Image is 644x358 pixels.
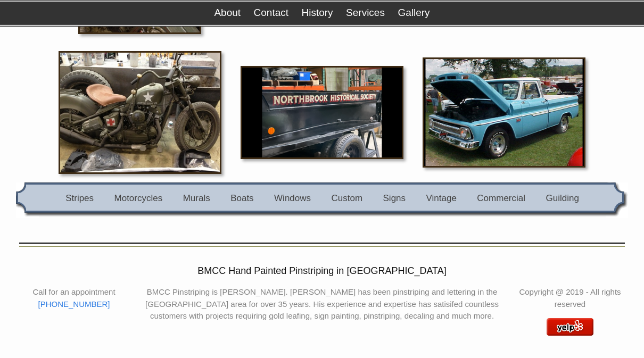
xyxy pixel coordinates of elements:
[301,7,333,18] a: History
[332,193,363,203] a: Custom
[114,193,163,203] a: Motorcycles
[546,193,579,203] a: Guilding
[606,182,628,218] img: gal_nav_right.gif
[38,299,110,309] a: [PHONE_NUMBER]
[230,193,253,203] a: Boats
[423,57,585,167] img: 9626.JPG
[426,193,457,203] a: Vintage
[547,318,593,336] img: BMCC Hand Painted Pinstriping
[398,7,430,18] a: Gallery
[214,7,241,18] a: About
[383,193,406,203] a: Signs
[254,7,288,18] a: Contact
[65,193,94,203] a: Stripes
[59,51,221,174] img: vintage_3.JPG
[241,66,403,159] img: IMG_4477.PNG
[16,286,132,298] li: Call for an appointment
[16,264,628,278] h2: BMCC Hand Painted Pinstriping in [GEOGRAPHIC_DATA]
[477,193,525,203] a: Commercial
[183,193,210,203] a: Murals
[346,7,385,18] a: Services
[512,286,628,310] p: Copyright @ 2019 - All rights reserved
[140,286,504,322] p: BMCC Pinstriping is [PERSON_NAME]. [PERSON_NAME] has been pinstriping and lettering in the [GEOGR...
[16,182,39,218] img: gal_nav_left.gif
[274,193,311,203] a: Windows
